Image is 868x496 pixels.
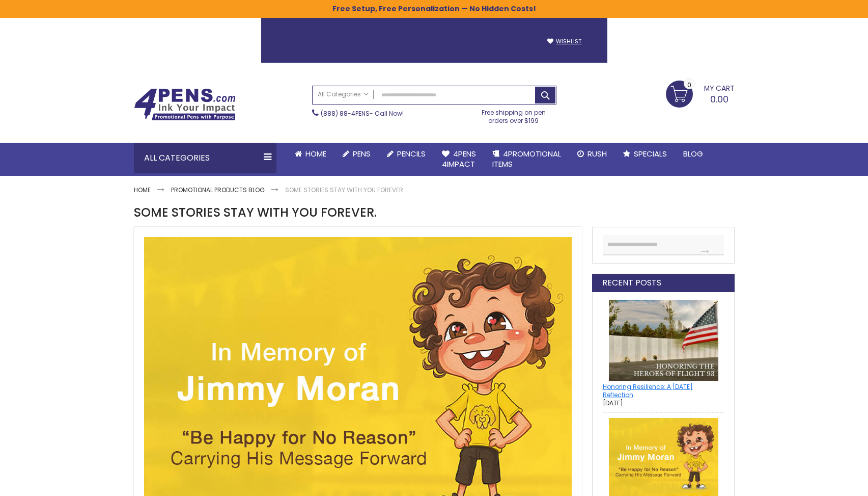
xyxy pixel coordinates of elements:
a: Wishlist [547,38,581,45]
strong: Recent Posts [602,277,661,289]
a: Specials [615,143,675,165]
span: Pencils [397,148,426,159]
span: Pens [353,148,371,159]
span: 0.00 [710,93,729,106]
span: - Call Now! [321,109,404,118]
a: Rush [569,143,615,165]
a: Honoring Resilience: A [DATE] Reflection [603,382,693,399]
span: Home [305,148,326,159]
div: Free shipping on pen orders over $199 [471,105,556,125]
a: Home [134,186,151,194]
a: Promotional Products Blog [171,186,265,194]
a: 0.00 0 [666,81,735,106]
a: Pencils [379,143,434,165]
strong: Some stories stay with you forever. [285,186,405,194]
span: 4PROMOTIONAL ITEMS [492,148,561,169]
a: Pens [334,143,379,165]
span: Some stories stay with you forever. [134,204,377,221]
a: All Categories [313,86,374,103]
a: Blog [675,143,711,165]
span: Rush [587,148,607,159]
span: Specials [634,148,667,159]
span: [DATE] [603,399,623,407]
span: All Categories [318,90,369,98]
a: (888) 88-4PENS [321,109,370,118]
span: 4Pens 4impact [442,148,476,169]
a: 4Pens4impact [434,143,484,176]
a: Home [287,143,334,165]
a: 4PROMOTIONALITEMS [484,143,569,176]
div: All Categories [134,143,276,173]
span: Blog [683,148,703,159]
img: Honoring Resilience: A Patriot Day Reflection [603,300,724,381]
img: 4Pens Custom Pens and Promotional Products [134,88,236,121]
span: 0 [687,80,691,90]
